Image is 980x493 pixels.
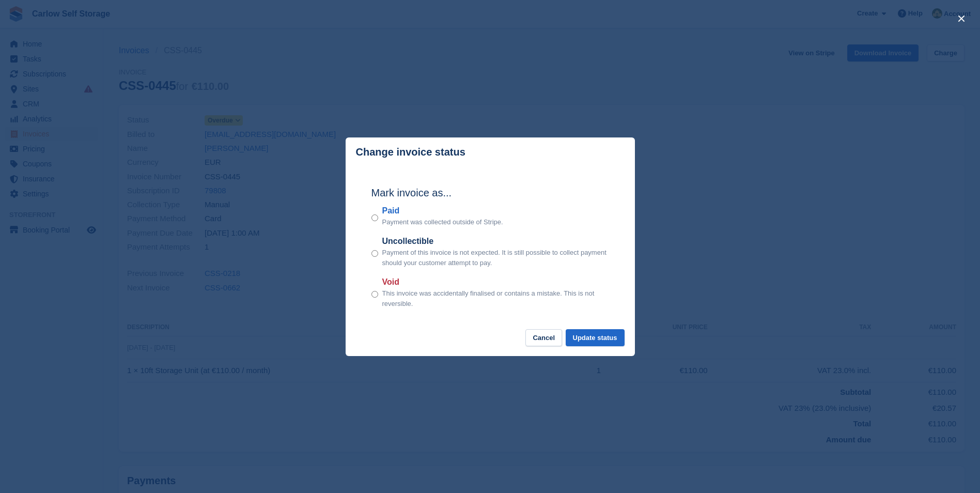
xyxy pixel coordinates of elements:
button: close [953,10,970,27]
button: Cancel [525,329,562,346]
h2: Mark invoice as... [371,185,609,201]
p: Payment was collected outside of Stripe. [382,217,503,227]
label: Void [382,276,609,288]
label: Paid [382,205,503,217]
p: This invoice was accidentally finalised or contains a mistake. This is not reversible. [382,288,609,309]
p: Payment of this invoice is not expected. It is still possible to collect payment should your cust... [382,248,609,268]
button: Update status [566,329,625,346]
label: Uncollectible [382,235,609,248]
p: Change invoice status [356,146,465,158]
